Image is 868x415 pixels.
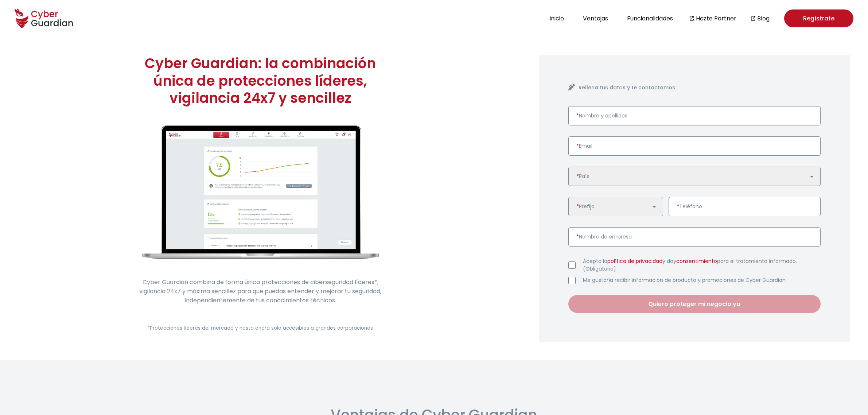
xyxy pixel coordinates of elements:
button: Inicio [547,13,566,23]
input: Introduce un número de teléfono válido. [669,197,821,216]
a: política de privacidad [607,257,662,265]
button: Quiero proteger mi negocio ya [568,295,821,313]
p: Cyber Guardian combina de forma única protecciones de ciberseguridad líderes*, vigilancia 24x7 y ... [133,278,388,305]
a: consentimiento [676,257,717,265]
a: Regístrate [784,9,853,27]
button: Ventajas [581,13,610,23]
label: Me gustaría recibir información de producto y promociones de Cyber Guardian. [583,276,821,284]
a: Hazte Partner [696,14,736,23]
button: Funcionalidades [625,13,675,23]
small: *Protecciones líderes del mercado y hasta ahora solo accesibles a grandes corporaciones [148,325,373,331]
label: Acepto la y doy para el tratamiento informado. (Obligatorio) [583,257,821,273]
h4: Rellena tus datos y te contactamos: [579,84,821,92]
img: cyberguardian-home [142,125,379,260]
h1: Cyber Guardian: la combinación única de protecciones líderes, vigilancia 24x7 y sencillez [133,55,388,107]
a: Blog [757,14,770,23]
